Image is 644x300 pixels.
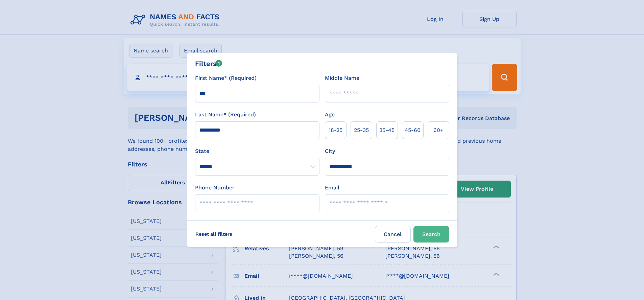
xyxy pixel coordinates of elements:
label: Cancel [375,226,411,243]
span: 18‑25 [329,126,342,134]
label: City [325,147,335,155]
span: 35‑45 [379,126,395,134]
span: 25‑35 [354,126,369,134]
label: Last Name* (Required) [195,111,256,119]
label: Middle Name [325,74,359,82]
label: Email [325,184,339,192]
label: First Name* (Required) [195,74,257,82]
label: Age [325,111,335,119]
button: Search [413,226,449,243]
div: Filters [195,59,222,69]
label: State [195,147,319,155]
label: Reset all filters [191,226,237,242]
span: 60+ [433,126,444,134]
span: 45‑60 [405,126,421,134]
label: Phone Number [195,184,235,192]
